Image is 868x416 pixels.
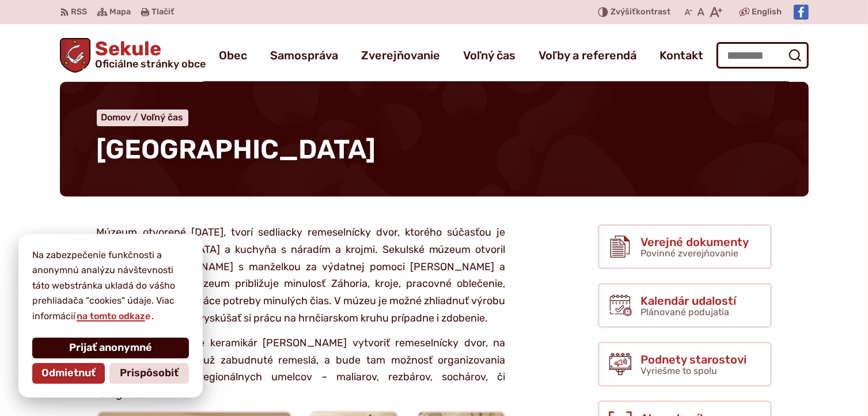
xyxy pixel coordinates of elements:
img: Prejsť na domovskú stránku [60,38,91,73]
span: [GEOGRAPHIC_DATA] [97,134,376,165]
span: Podnety starostovi [641,353,747,366]
a: Verejné dokumenty Povinné zverejňovanie [598,224,772,269]
span: Prispôsobiť [120,367,179,380]
a: Logo Sekule, prejsť na domovskú stránku. [60,38,206,73]
span: Prijať anonymné [69,342,152,354]
span: Zvýšiť [611,7,636,17]
a: Voľby a referendá [539,39,636,71]
span: RSS [71,5,88,19]
a: Samospráva [270,39,338,71]
p: Múzeum otvorené [DATE], tvorí sedliacky remeselnícky dvor, ktorého súčasťou je dobová [MEDICAL_DA... [97,224,506,327]
a: Voľný čas [141,112,184,123]
a: na tomto odkaze [75,311,151,322]
button: Prispôsobiť [109,363,189,384]
span: Vyriešme to spolu [641,365,718,376]
a: Zverejňovanie [361,39,440,71]
a: Voľný čas [463,39,516,71]
a: Domov [101,112,141,123]
span: kontrast [611,7,670,17]
p: Na zabezpečenie funkčnosti a anonymnú analýzu návštevnosti táto webstránka ukladá do vášho prehli... [32,248,189,324]
a: Kalendár udalostí Plánované podujatia [598,283,772,328]
span: Mapa [110,5,131,19]
img: Prejsť na Facebook stránku [794,5,809,20]
span: Plánované podujatia [641,307,730,317]
a: Obec [219,39,247,71]
button: Odmietnuť [32,363,105,384]
span: Tlačiť [152,7,175,17]
span: Domov [101,112,131,123]
span: Sekule [90,39,206,69]
a: Kontakt [659,39,703,71]
a: Podnety starostovi Vyriešme to spolu [598,342,772,387]
button: Prijať anonymné [32,338,189,358]
a: English [750,5,784,19]
span: Povinné zverejňovanie [641,248,739,259]
span: Odmietnuť [41,367,96,380]
span: English [752,5,782,19]
span: Verejné dokumenty [641,236,749,248]
p: V budúcnosti plánuje keramikár [PERSON_NAME] vytvoriť remeselnícky dvor, na ktorom ožijú mnohé už... [97,335,506,403]
span: Kalendár udalostí [641,294,737,307]
span: Oficiálne stránky obce [95,59,206,69]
